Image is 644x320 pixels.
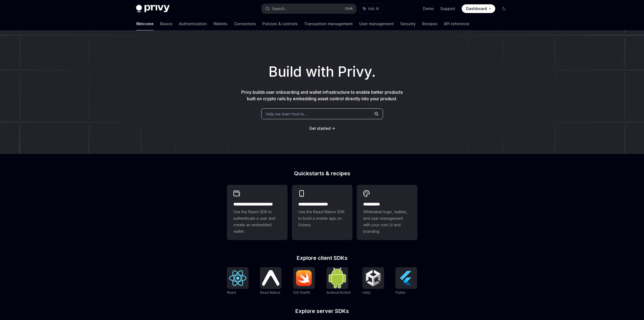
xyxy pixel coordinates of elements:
h1: Build with Privy. [9,61,635,82]
img: Flutter [398,269,415,287]
a: React NativeReact Native [260,267,282,295]
span: Ask AI [368,6,379,11]
a: Basics [160,17,173,30]
span: Flutter [395,290,405,295]
a: API reference [444,17,470,30]
span: iOS (Swift) [293,290,310,295]
span: Use the React Native SDK to build a mobile app on Solana. [298,209,346,228]
h2: Explore client SDKs [227,255,417,261]
a: **** **** **** ***Use the React Native SDK to build a mobile app on Solana. [292,185,352,240]
button: Search...CtrlK [262,4,356,14]
a: Recipes [422,17,437,30]
a: Security [400,17,416,30]
img: dark logo [136,5,170,12]
span: Use the React SDK to authenticate a user and create an embedded wallet. [233,209,281,235]
a: ReactReact [227,267,249,295]
span: Dashboard [466,6,487,11]
a: Demo [423,6,434,11]
a: Connectors [234,17,256,30]
a: Welcome [136,17,154,30]
span: Android (Kotlin) [326,290,351,295]
span: Whitelabel login, wallets, and user management with your own UI and branding. [363,209,411,235]
button: Ask AI [359,4,383,14]
h2: Quickstarts & recipes [227,171,417,176]
span: Get started [309,126,331,131]
a: Transaction management [304,17,353,30]
div: Search... [272,5,287,12]
a: Policies & controls [262,17,298,30]
span: Help me learn how to… [266,111,307,117]
img: React Native [262,270,279,286]
a: Support [440,6,455,11]
span: React [227,290,236,295]
a: Authentication [179,17,207,30]
h2: Explore server SDKs [227,308,417,314]
img: Unity [365,269,382,287]
span: Ctrl K [345,7,353,11]
a: Wallets [213,17,227,30]
a: **** *****Whitelabel login, wallets, and user management with your own UI and branding. [357,185,417,240]
a: iOS (Swift)iOS (Swift) [293,267,315,295]
button: Toggle dark mode [500,4,508,13]
span: React Native [260,290,280,295]
a: User management [359,17,394,30]
img: React [229,270,246,286]
a: Dashboard [462,4,495,13]
a: UnityUnity [362,267,384,295]
span: Unity [362,290,371,295]
img: Android (Kotlin) [329,268,346,288]
img: iOS (Swift) [295,270,313,286]
a: FlutterFlutter [395,267,417,295]
span: Privy builds user onboarding and wallet infrastructure to enable better products built on crypto ... [241,89,403,101]
a: Android (Kotlin)Android (Kotlin) [326,267,351,295]
a: Get started [309,126,331,131]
